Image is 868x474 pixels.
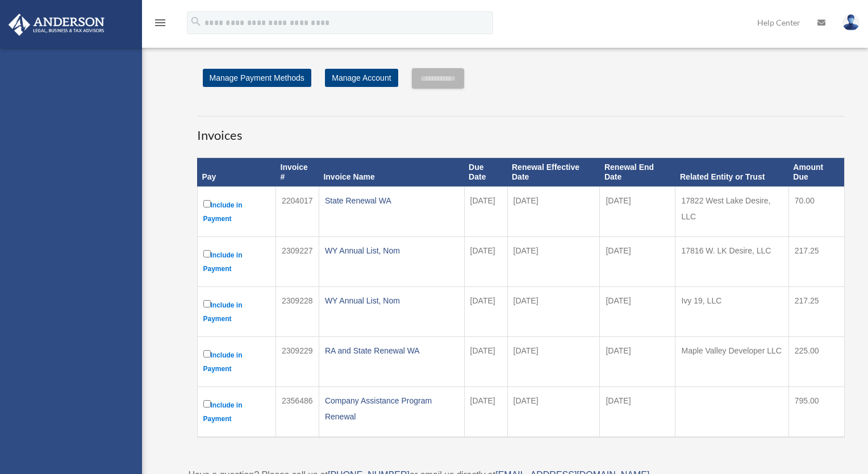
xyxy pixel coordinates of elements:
i: menu [153,16,167,30]
td: 17816 W. LK Desire, LLC [675,237,788,287]
th: Related Entity or Trust [675,158,788,187]
div: RA and State Renewal WA [325,343,458,359]
input: Include in Payment [203,250,211,257]
td: 17822 West Lake Desire, LLC [675,187,788,237]
td: 217.25 [788,287,844,337]
td: 225.00 [788,337,844,387]
a: Manage Account [325,69,398,87]
td: [DATE] [600,237,675,287]
td: [DATE] [464,237,507,287]
input: Include in Payment [203,400,211,408]
label: Include in Payment [203,248,270,276]
th: Invoice Name [319,158,464,187]
label: Include in Payment [203,398,270,426]
th: Due Date [464,158,507,187]
td: 2309229 [276,337,319,387]
a: Manage Payment Methods [203,69,311,87]
td: [DATE] [507,237,600,287]
td: 795.00 [788,387,844,438]
img: Anderson Advisors Platinum Portal [5,14,108,36]
div: State Renewal WA [325,193,458,209]
td: Ivy 19, LLC [675,287,788,337]
td: [DATE] [507,187,600,237]
td: [DATE] [464,287,507,337]
input: Include in Payment [203,300,211,307]
img: User Pic [842,14,859,31]
td: [DATE] [600,187,675,237]
input: Include in Payment [203,200,211,207]
th: Renewal End Date [600,158,675,187]
div: WY Annual List, Nom [325,293,458,309]
th: Amount Due [788,158,844,187]
td: [DATE] [600,337,675,387]
td: 2309227 [276,237,319,287]
label: Include in Payment [203,198,270,226]
td: [DATE] [464,187,507,237]
td: [DATE] [507,287,600,337]
td: 217.25 [788,237,844,287]
a: menu [153,20,167,30]
th: Pay [197,158,276,187]
label: Include in Payment [203,348,270,376]
div: WY Annual List, Nom [325,243,458,259]
td: [DATE] [464,337,507,387]
td: 2356486 [276,387,319,438]
td: [DATE] [507,337,600,387]
i: search [190,15,202,28]
td: Maple Valley Developer LLC [675,337,788,387]
h3: Invoices [197,116,845,144]
th: Invoice # [276,158,319,187]
td: 2204017 [276,187,319,237]
td: [DATE] [464,387,507,438]
input: Include in Payment [203,350,211,357]
td: 70.00 [788,187,844,237]
label: Include in Payment [203,298,270,326]
th: Renewal Effective Date [507,158,600,187]
td: [DATE] [507,387,600,438]
td: 2309228 [276,287,319,337]
td: [DATE] [600,387,675,438]
div: Company Assistance Program Renewal [325,393,458,425]
td: [DATE] [600,287,675,337]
